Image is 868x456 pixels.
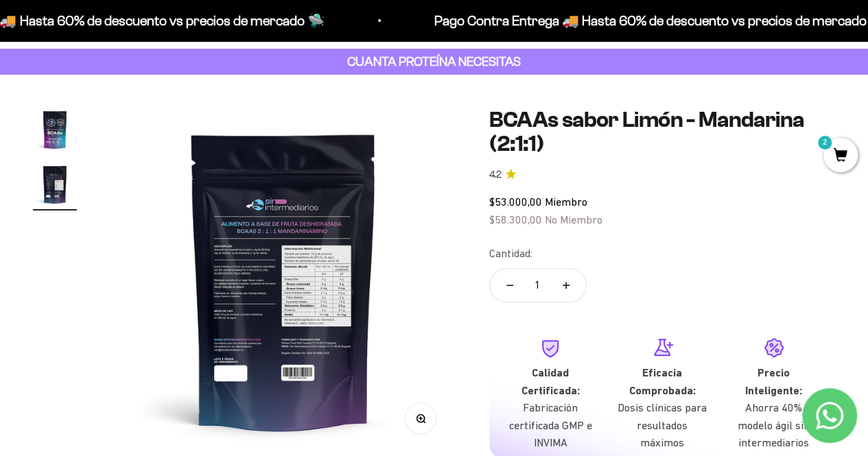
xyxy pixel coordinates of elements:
[729,399,819,452] p: Ahorra 40% modelo ágil sin intermediarios
[489,213,542,226] span: $58.300,00
[16,123,284,147] div: País de origen de ingredientes
[489,195,542,208] span: $53.000,00
[45,206,283,229] input: Otra (por favor especifica)
[110,108,457,454] img: BCAAs sabor Limón - Mandarina (2:1:1)
[823,149,858,164] a: 2
[33,108,77,152] img: BCAAs sabor Limón - Mandarina (2:1:1)
[16,96,284,120] div: Detalles sobre ingredientes "limpios"
[817,134,833,151] mark: 2
[33,163,77,211] button: Ir al artículo 2
[545,213,602,226] span: No Miembro
[490,269,530,302] button: Reducir cantidad
[225,237,283,260] span: Enviar
[16,178,284,202] div: Comparativa con otros productos similares
[745,366,802,397] strong: Precio Inteligente:
[16,151,284,175] div: Certificaciones de calidad
[521,366,579,397] strong: Calidad Certificada:
[545,195,587,208] span: Miembro
[629,366,695,397] strong: Eficacia Comprobada:
[347,54,521,69] strong: CUANTA PROTEÍNA NECESITAS
[546,269,586,302] button: Aumentar cantidad
[33,108,77,156] button: Ir al artículo 1
[33,163,77,206] img: BCAAs sabor Limón - Mandarina (2:1:1)
[489,167,502,182] span: 4.2
[408,10,860,32] p: Pago Contra Entrega 🚚 Hasta 60% de descuento vs precios de mercado 🛸
[489,108,835,156] h1: BCAAs sabor Limón - Mandarina (2:1:1)
[489,167,835,182] a: 4.24.2 de 5.0 estrellas
[506,399,596,452] p: Fabricación certificada GMP e INVIMA
[16,22,284,84] p: Para decidirte a comprar este suplemento, ¿qué información específica sobre su pureza, origen o c...
[224,237,284,260] button: Enviar
[489,245,532,263] label: Cantidad:
[617,399,707,452] p: Dosis clínicas para resultados máximos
